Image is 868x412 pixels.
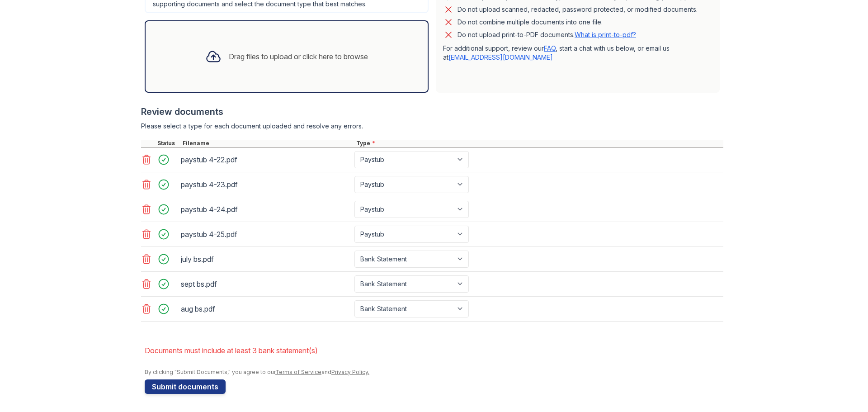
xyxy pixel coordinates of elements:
div: Please select a type for each document uploaded and resolve any errors. [141,122,723,131]
div: paystub 4-24.pdf [181,202,351,217]
p: Do not upload print-to-PDF documents. [458,30,636,39]
div: Do not combine multiple documents into one file. [458,17,603,28]
div: paystub 4-22.pdf [181,152,351,167]
div: Status [156,140,181,147]
div: Review documents [141,105,723,118]
div: Filename [181,140,354,147]
div: By clicking "Submit Documents," you agree to our and [145,369,723,376]
li: Documents must include at least 3 bank statement(s) [145,341,723,360]
div: paystub 4-25.pdf [181,227,351,242]
div: sept bs.pdf [181,277,351,291]
button: Submit documents [145,379,226,394]
a: FAQ [544,44,556,52]
p: For additional support, review our , start a chat with us below, or email us at [443,44,712,62]
div: paystub 4-23.pdf [181,177,351,192]
div: aug bs.pdf [181,302,351,316]
a: What is print-to-pdf? [575,31,636,38]
a: Privacy Policy. [331,369,369,375]
div: july bs.pdf [181,252,351,266]
a: Terms of Service [275,369,321,375]
div: Drag files to upload or click here to browse [229,51,368,62]
div: Do not upload scanned, redacted, password protected, or modified documents. [458,4,698,15]
a: [EMAIL_ADDRESS][DOMAIN_NAME] [448,53,553,61]
div: Type [354,140,723,147]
